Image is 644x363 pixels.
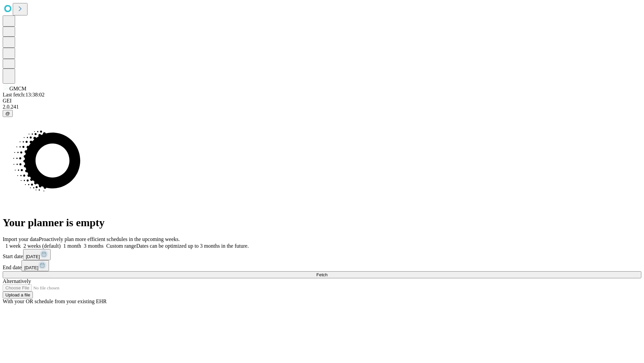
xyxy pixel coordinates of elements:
[26,254,40,259] span: [DATE]
[3,298,107,304] span: With your OR schedule from your existing EHR
[3,249,641,260] div: Start date
[24,265,38,270] span: [DATE]
[63,243,81,249] span: 1 month
[3,278,31,284] span: Alternatively
[5,111,10,116] span: @
[3,92,45,97] span: Last fetch: 13:38:02
[316,272,327,277] span: Fetch
[23,243,61,249] span: 2 weeks (default)
[21,260,49,271] button: [DATE]
[3,104,641,110] div: 2.0.241
[3,216,641,229] h1: Your planner is empty
[84,243,104,249] span: 3 months
[3,271,641,278] button: Fetch
[3,98,641,104] div: GEI
[136,243,249,249] span: Dates can be optimized up to 3 months in the future.
[5,243,21,249] span: 1 week
[3,291,33,298] button: Upload a file
[3,110,13,117] button: @
[3,260,641,271] div: End date
[106,243,136,249] span: Custom range
[9,86,26,91] span: GMCM
[3,236,39,242] span: Import your data
[39,236,180,242] span: Proactively plan more efficient schedules in the upcoming weeks.
[23,249,51,260] button: [DATE]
